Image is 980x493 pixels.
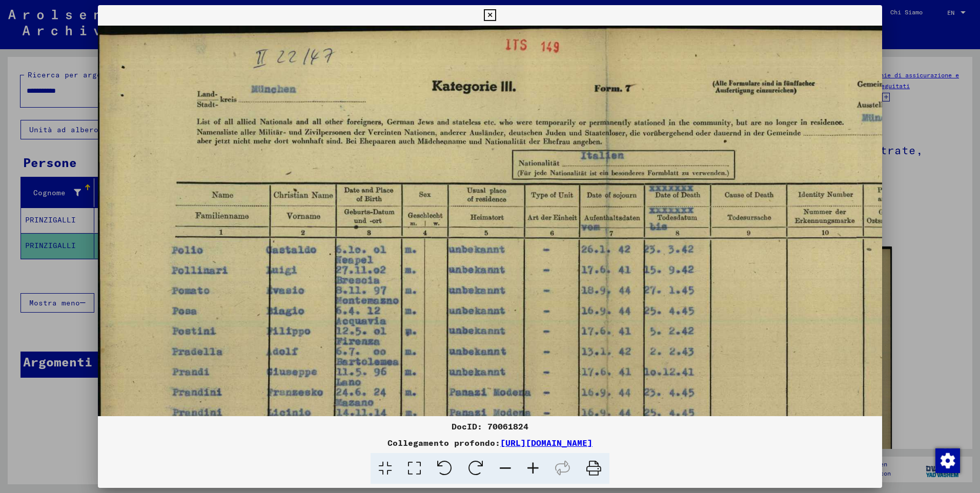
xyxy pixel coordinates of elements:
[935,448,959,473] div: Modifica consenso
[98,420,882,433] div: DocID: 70061824
[935,448,960,473] img: Modifica consenso
[500,438,593,448] a: [URL][DOMAIN_NAME]
[98,437,882,449] div: Collegamento profondo:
